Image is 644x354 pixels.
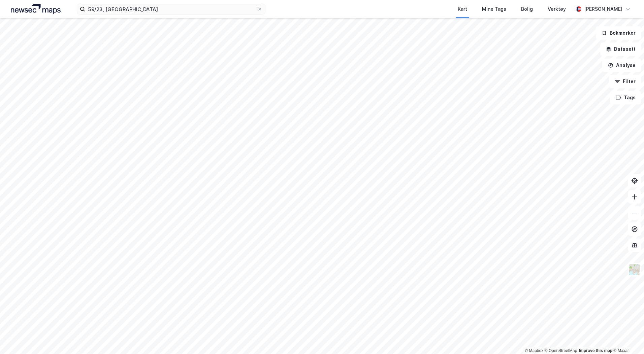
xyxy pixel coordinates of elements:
[628,263,641,276] img: Z
[525,348,543,353] a: Mapbox
[600,42,641,56] button: Datasett
[548,5,566,13] div: Verktøy
[584,5,622,13] div: [PERSON_NAME]
[11,4,61,14] img: logo.a4113a55bc3d86da70a041830d287a7e.svg
[482,5,506,13] div: Mine Tags
[545,348,577,353] a: OpenStreetMap
[610,322,644,354] iframe: Chat Widget
[521,5,533,13] div: Bolig
[610,322,644,354] div: Kontrollprogram for chat
[602,59,641,72] button: Analyse
[85,4,257,14] input: Søk på adresse, matrikkel, gårdeiere, leietakere eller personer
[609,75,641,88] button: Filter
[579,348,612,353] a: Improve this map
[458,5,467,13] div: Kart
[596,26,641,40] button: Bokmerker
[610,91,641,104] button: Tags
